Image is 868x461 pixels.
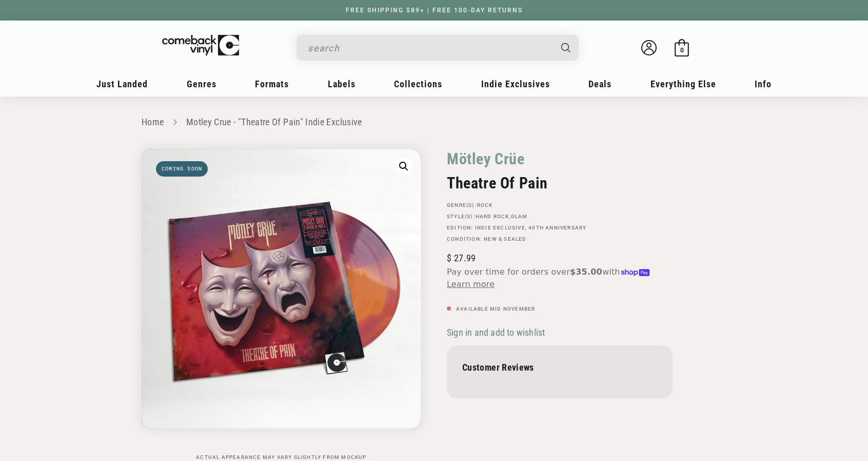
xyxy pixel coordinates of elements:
span: Indie Exclusives [481,79,550,89]
p: Customer Reviews [462,362,657,373]
span: Formats [255,79,289,89]
span: Coming soon [156,161,208,177]
button: Search [553,35,580,61]
span: Everything Else [650,79,716,89]
span: $ [447,253,451,263]
span: 0 [680,46,684,54]
a: Motley Crue - "Theatre Of Pain" Indie Exclusive [186,117,362,127]
span: Available Mid November [456,306,535,312]
media-gallery: Gallery Viewer [142,149,421,460]
p: Actual appearance may vary slightly from mockup [142,454,421,460]
p: Edition: , 40th Anniversary [447,225,673,231]
p: STYLE(S): , [447,214,673,220]
p: Condition: New & Sealed [447,236,673,242]
a: Hard Rock [476,214,509,219]
a: Glam [511,214,528,219]
p: GENRE(S): [447,202,673,208]
a: Mötley Crüe [447,149,525,169]
div: Search [297,35,579,61]
span: Labels [328,79,356,89]
span: Genres [187,79,216,89]
h2: Theatre Of Pain [447,174,673,192]
span: Info [755,79,772,89]
a: Home [142,117,164,127]
input: search [308,37,551,59]
a: Indie Exclusive [475,225,525,230]
span: Collections [394,79,442,89]
span: Deals [588,79,611,89]
span: Sign in and add to wishlist [447,327,545,338]
span: 27.99 [447,253,476,263]
button: Sign in and add to wishlist [447,326,548,338]
nav: breadcrumbs [142,115,726,130]
a: FREE SHIPPING $89+ | FREE 100-DAY RETURNS [336,7,533,14]
span: Just Landed [96,79,148,89]
a: Rock [477,202,493,208]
